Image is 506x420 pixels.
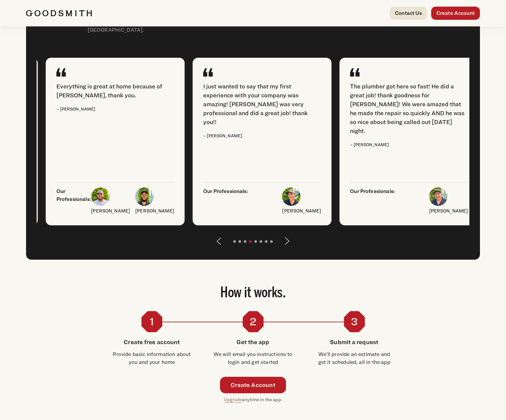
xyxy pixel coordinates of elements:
button: Next [279,233,295,249]
li: Page dot 5 [254,240,257,243]
h4: Get the app [213,338,293,346]
a: Upgrade [224,397,242,402]
li: Page dot 8 [270,240,273,243]
h2: How it works. [26,286,480,301]
p: [PERSON_NAME] [429,207,468,215]
div: Everything is great at home because of [PERSON_NAME], thank you. [56,82,174,100]
p: [PERSON_NAME] [135,207,174,215]
p: We’ll provide an estimate and get it scheduled, all in the app [314,350,394,366]
img: Quote Icon [203,68,213,77]
img: Quote Icon [56,68,66,77]
h4: Create free account [112,338,192,346]
li: Page dot 4 [249,240,252,243]
li: Page dot 2 [238,240,241,243]
p: [PERSON_NAME] [91,207,130,215]
p: We will email you instructions to login and get started [213,350,293,366]
div: 1 [141,311,162,332]
p: Our Professionals: [350,187,395,215]
li: Page dot 7 [265,240,268,243]
li: Page dot 1 [233,240,236,243]
div: 3 [344,311,365,332]
small: – [PERSON_NAME] [350,142,389,147]
p: Our Professionals: [203,187,248,215]
a: Contact Us [390,7,427,20]
div: The plumber got here so fast! He did a great job! thank goodness for [PERSON_NAME]! We were amaze... [350,82,468,135]
h4: Submit a request [314,338,394,346]
a: Create Account [431,7,480,20]
img: Goodsmith [26,10,92,16]
div: I just wanted to say that my first experience with your company was amazing! [PERSON_NAME] was ve... [203,82,321,126]
p: Our Professionals: [56,187,91,215]
small: – [PERSON_NAME] [56,107,95,112]
div: 2 [242,311,264,332]
a: Create Account [220,377,286,393]
li: Page dot 6 [260,240,262,243]
small: – [PERSON_NAME] [203,133,242,138]
p: Provide basic information about you and your home [112,350,192,366]
li: Page dot 3 [244,240,246,243]
p: anytime in the app. [224,396,282,404]
button: Previous [211,233,227,249]
p: [PERSON_NAME] [282,207,321,215]
img: Quote Icon [350,68,360,77]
